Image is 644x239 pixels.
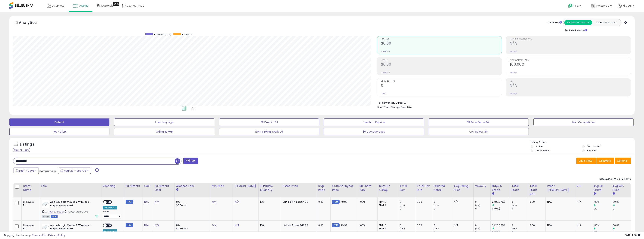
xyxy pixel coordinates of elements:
div: N/A [547,200,572,204]
a: B0FQ9RK3ZK [49,210,63,213]
div: Num of Comp. [379,184,397,192]
small: (0%) [475,227,480,230]
a: N/A [144,200,149,204]
a: Help [565,1,585,12]
div: $64.99 [283,200,314,204]
div: 0 [475,200,490,204]
div: 100% [360,224,375,227]
small: Days In Stock. [492,192,494,195]
h2: N/A [510,41,631,46]
small: Prev: N/A [510,50,517,53]
small: (0%) [400,227,405,230]
div: 186 [260,200,278,204]
div: Displaying 1 to 2 of 2 items [599,177,631,181]
div: 0 [400,224,415,227]
span: Profit [381,59,502,61]
div: Lifecycle Pro [23,224,36,230]
div: 100% [594,224,611,227]
span: My Stores [596,4,609,8]
div: 100% [360,200,375,204]
small: (0%) [400,204,405,207]
div: 0 [511,207,528,210]
h2: $0.00 [381,41,502,46]
small: FBM [126,200,133,204]
a: N/A [155,223,159,227]
button: Inventory Age [114,118,214,126]
span: Help [574,4,579,8]
span: 49.99 [341,223,347,227]
div: 0 [434,230,452,234]
span: Last 7 Days [19,169,34,173]
div: seller snap | | [4,234,65,237]
div: $49.99 [283,224,314,227]
div: $0.30 min [176,204,207,207]
div: 0 [511,200,528,204]
div: 0 [400,207,415,210]
div: Profit [PERSON_NAME] [547,184,573,192]
span: Revenue (prev) [154,33,171,36]
div: 0 [511,230,528,234]
b: Short Term Storage Fees: [377,105,407,109]
div: FBA: 0 [379,200,395,204]
button: Last 7 Days [14,168,39,174]
span: Revenue [381,38,502,40]
div: $0.30 min [176,227,207,230]
span: Profit [PERSON_NAME] [510,38,631,40]
div: 0% [594,230,611,234]
div: 0 [434,207,452,210]
div: Current Buybox Price [332,184,356,192]
div: 0 [613,207,631,210]
span: N/A [407,105,412,109]
div: 0% [594,207,611,210]
div: 8% [176,200,207,204]
h5: Listings [20,142,34,147]
small: (0%) [475,204,480,207]
span: Compared to: [39,169,57,173]
div: 0.00 [417,200,429,204]
span: 2025-09-12 14:56 GMT [625,233,640,237]
p: Listing States: [531,140,635,144]
div: Total Rev. [400,184,414,192]
small: (0%) [511,204,517,207]
small: Avg Win Price. [613,192,615,195]
div: 0.00 [417,224,429,227]
span: OFF [107,201,113,204]
i: Get Help [568,3,573,8]
small: Prev: N/A [510,93,517,95]
label: Archived [587,149,597,152]
div: Title [41,184,99,188]
div: FBA: 0 [379,224,395,227]
span: 49.99 [341,200,347,204]
div: Fulfillment Cost [155,184,173,192]
h5: Analytics [19,20,44,26]
button: Top Sellers [9,128,109,135]
div: N/A [454,200,471,204]
span: Listings [79,4,88,8]
div: Avg Selling Price [454,184,472,192]
div: Amazon AI * [103,206,117,209]
button: Save View [576,158,596,164]
div: Totals For [547,21,562,24]
span: DataHub [101,4,113,8]
label: Deactivated [587,145,601,148]
h2: $0.00 [381,62,502,67]
small: (0%) [434,227,439,230]
div: N/A [577,224,589,227]
small: FBM [332,223,339,227]
div: N/A [454,224,471,227]
div: Tooltip anchor [113,2,119,6]
div: 100% [594,200,611,204]
div: N/A [547,224,572,227]
a: N/A [144,223,149,227]
small: Prev: 0 [381,93,386,95]
small: Prev: $0.00 [381,71,390,74]
div: 0 [613,230,631,234]
div: 0 [511,224,528,227]
span: OFF [107,224,113,227]
h2: 100.00% [510,62,631,67]
button: 30 Day Decrease [324,128,424,135]
img: 216BTd2pNeL._SL40_.jpg [42,200,49,208]
div: BB Share 24h. [360,184,376,192]
span: ROI [510,80,631,82]
div: 0 [434,224,452,227]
